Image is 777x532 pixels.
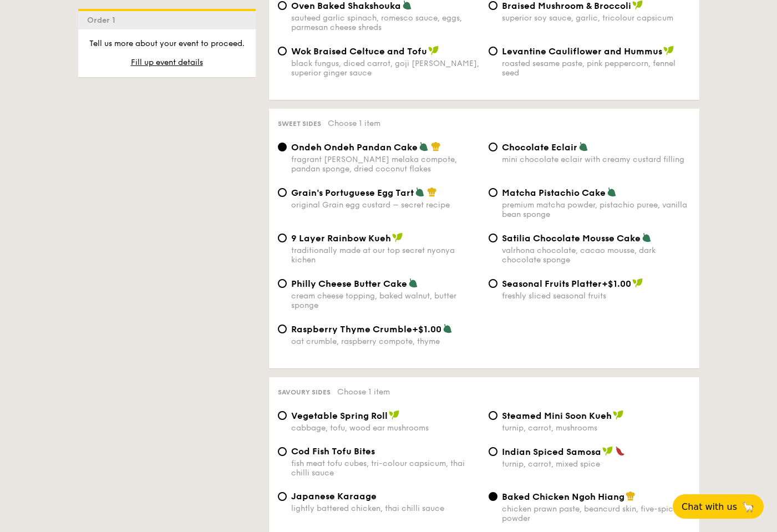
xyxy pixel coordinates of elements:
input: Vegetable Spring Rollcabbage, tofu, wood ear mushrooms [278,411,287,420]
span: 🦙 [742,500,755,513]
input: Braised Mushroom & Broccolisuperior soy sauce, garlic, tricolour capsicum [489,1,497,10]
img: icon-vegetarian.fe4039eb.svg [415,187,425,197]
input: Wok Braised Celtuce and Tofublack fungus, diced carrot, goji [PERSON_NAME], superior ginger sauce [278,47,287,55]
span: Sweet sides [278,120,321,128]
p: Tell us more about your event to proceed. [87,38,247,49]
img: icon-vegetarian.fe4039eb.svg [443,323,453,333]
input: Levantine Cauliflower and Hummusroasted sesame paste, pink peppercorn, fennel seed [489,47,497,55]
span: Fill up event details [131,58,203,67]
input: Cod Fish Tofu Bitesfish meat tofu cubes, tri-colour capsicum, thai chilli sauce [278,447,287,456]
div: fragrant [PERSON_NAME] melaka compote, pandan sponge, dried coconut flakes [291,155,480,174]
img: icon-vegetarian.fe4039eb.svg [408,278,418,288]
div: mini chocolate eclair with creamy custard filling [502,155,690,164]
span: Chocolate Eclair [502,142,577,153]
span: +$1.00 [412,324,441,335]
span: Choose 1 item [328,119,380,128]
input: Baked Chicken Ngoh Hiangchicken prawn paste, beancurd skin, five-spice powder [489,492,497,501]
input: Steamed Mini Soon Kuehturnip, carrot, mushrooms [489,411,497,420]
div: superior soy sauce, garlic, tricolour capsicum [502,13,690,23]
div: premium matcha powder, pistachio puree, vanilla bean sponge [502,200,690,219]
input: Japanese Karaagelightly battered chicken, thai chilli sauce [278,492,287,501]
div: turnip, carrot, mixed spice [502,459,690,469]
div: turnip, carrot, mushrooms [502,423,690,433]
div: freshly sliced seasonal fruits [502,291,690,301]
div: valrhona chocolate, cacao mousse, dark chocolate sponge [502,246,690,265]
img: icon-vegan.f8ff3823.svg [632,278,643,288]
span: Vegetable Spring Roll [291,411,388,421]
div: fish meat tofu cubes, tri-colour capsicum, thai chilli sauce [291,459,480,478]
input: 9 Layer Rainbow Kuehtraditionally made at our top secret nyonya kichen [278,234,287,242]
div: cream cheese topping, baked walnut, butter sponge [291,291,480,310]
img: icon-vegan.f8ff3823.svg [663,45,674,55]
span: +$1.00 [602,278,631,289]
span: Philly Cheese Butter Cake [291,278,407,289]
span: Indian Spiced Samosa [502,447,601,457]
img: icon-vegan.f8ff3823.svg [613,410,624,420]
span: Wok Braised Celtuce and Tofu [291,46,427,57]
input: Raspberry Thyme Crumble+$1.00oat crumble, raspberry compote, thyme [278,325,287,333]
span: Cod Fish Tofu Bites [291,446,375,457]
span: Grain's Portuguese Egg Tart [291,188,414,198]
img: icon-vegetarian.fe4039eb.svg [642,232,652,242]
span: Seasonal Fruits Platter [502,278,602,289]
img: icon-spicy.37a8142b.svg [615,446,625,456]
input: Matcha Pistachio Cakepremium matcha powder, pistachio puree, vanilla bean sponge [489,188,497,197]
input: Chocolate Eclairmini chocolate eclair with creamy custard filling [489,143,497,151]
div: black fungus, diced carrot, goji [PERSON_NAME], superior ginger sauce [291,59,480,78]
span: Steamed Mini Soon Kueh [502,411,612,421]
span: Order 1 [87,16,120,25]
input: Indian Spiced Samosaturnip, carrot, mixed spice [489,447,497,456]
img: icon-vegetarian.fe4039eb.svg [578,141,588,151]
span: Satilia Chocolate Mousse Cake [502,233,641,244]
div: roasted sesame paste, pink peppercorn, fennel seed [502,59,690,78]
span: Japanese Karaage [291,491,377,501]
div: lightly battered chicken, thai chilli sauce [291,504,480,513]
input: Philly Cheese Butter Cakecream cheese topping, baked walnut, butter sponge [278,279,287,288]
div: oat crumble, raspberry compote, thyme [291,337,480,346]
span: Oven Baked Shakshouka [291,1,401,11]
input: Satilia Chocolate Mousse Cakevalrhona chocolate, cacao mousse, dark chocolate sponge [489,234,497,242]
span: Ondeh Ondeh Pandan Cake [291,142,418,153]
div: sauteed garlic spinach, romesco sauce, eggs, parmesan cheese shreds [291,13,480,32]
div: traditionally made at our top secret nyonya kichen [291,246,480,265]
span: Raspberry Thyme Crumble [291,324,412,335]
span: Choose 1 item [337,387,390,397]
span: Baked Chicken Ngoh Hiang [502,492,624,502]
img: icon-vegan.f8ff3823.svg [602,446,613,456]
img: icon-chef-hat.a58ddaea.svg [431,141,441,151]
img: icon-chef-hat.a58ddaea.svg [626,491,636,501]
input: Grain's Portuguese Egg Tartoriginal Grain egg custard – secret recipe [278,188,287,197]
img: icon-vegetarian.fe4039eb.svg [419,141,429,151]
span: Levantine Cauliflower and Hummus [502,46,662,57]
span: Savoury sides [278,388,331,396]
img: icon-chef-hat.a58ddaea.svg [427,187,437,197]
span: Matcha Pistachio Cake [502,188,606,198]
img: icon-vegetarian.fe4039eb.svg [607,187,617,197]
div: chicken prawn paste, beancurd skin, five-spice powder [502,504,690,523]
span: Chat with us [682,501,737,512]
img: icon-vegan.f8ff3823.svg [389,410,400,420]
div: original Grain egg custard – secret recipe [291,200,480,210]
input: Seasonal Fruits Platter+$1.00freshly sliced seasonal fruits [489,279,497,288]
input: Oven Baked Shakshoukasauteed garlic spinach, romesco sauce, eggs, parmesan cheese shreds [278,1,287,10]
span: Braised Mushroom & Broccoli [502,1,631,11]
button: Chat with us🦙 [673,494,764,519]
span: 9 Layer Rainbow Kueh [291,233,391,244]
img: icon-vegan.f8ff3823.svg [392,232,403,242]
div: cabbage, tofu, wood ear mushrooms [291,423,480,433]
input: Ondeh Ondeh Pandan Cakefragrant [PERSON_NAME] melaka compote, pandan sponge, dried coconut flakes [278,143,287,151]
img: icon-vegan.f8ff3823.svg [428,45,439,55]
